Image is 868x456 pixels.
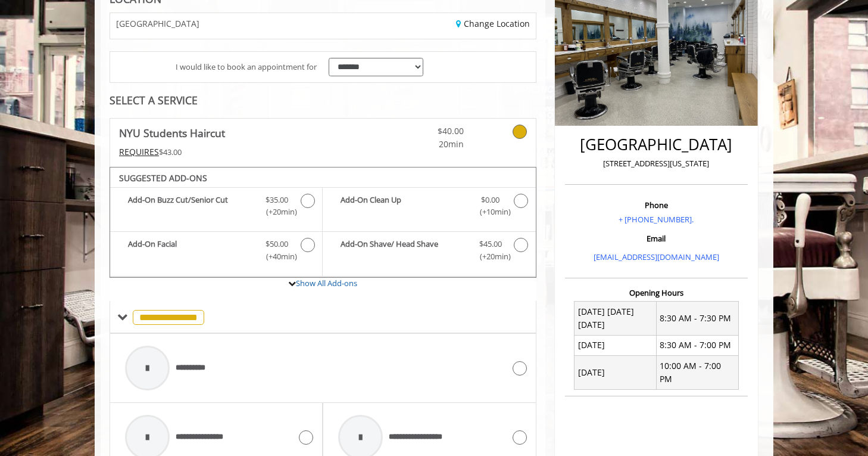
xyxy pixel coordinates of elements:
[329,238,529,266] label: Add-On Shave/ Head Shave
[128,238,254,263] b: Add-On Facial
[481,194,499,206] span: $0.00
[119,145,358,159] div: $43.00
[568,234,745,243] h3: Email
[594,252,719,262] a: [EMAIL_ADDRESS][DOMAIN_NAME]
[574,356,657,390] td: [DATE]
[329,194,529,222] label: Add-On Clean Up
[568,201,745,209] h3: Phone
[296,278,357,289] a: Show All Add-ons
[473,206,508,218] span: (+10min )
[266,238,288,250] span: $50.00
[116,19,199,28] span: [GEOGRAPHIC_DATA]
[394,125,464,138] span: $40.00
[574,302,657,336] td: [DATE] [DATE] [DATE]
[473,250,508,263] span: (+20min )
[656,356,738,390] td: 10:00 AM - 7:00 PM
[574,335,657,355] td: [DATE]
[119,125,225,141] b: NYU Students Haircut
[260,250,295,263] span: (+40min )
[176,61,317,73] span: I would like to book an appointment for
[619,214,694,225] a: + [PHONE_NUMBER].
[260,206,295,218] span: (+20min )
[116,194,316,222] label: Add-On Buzz Cut/Senior Cut
[656,335,738,355] td: 8:30 AM - 7:00 PM
[656,302,738,336] td: 8:30 AM - 7:30 PM
[394,138,464,151] span: 20min
[119,146,159,157] span: This service needs some Advance to be paid before we block your appointment
[456,18,530,29] a: Change Location
[119,172,207,184] b: SUGGESTED ADD-ONS
[479,238,502,250] span: $45.00
[568,136,745,153] h2: [GEOGRAPHIC_DATA]
[568,157,745,170] p: [STREET_ADDRESS][US_STATE]
[565,289,748,297] h3: Opening Hours
[110,167,536,278] div: NYU Students Haircut Add-onS
[341,238,467,263] b: Add-On Shave/ Head Shave
[110,95,536,106] div: SELECT A SERVICE
[341,194,467,219] b: Add-On Clean Up
[266,194,288,206] span: $35.00
[128,194,254,219] b: Add-On Buzz Cut/Senior Cut
[116,238,316,266] label: Add-On Facial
